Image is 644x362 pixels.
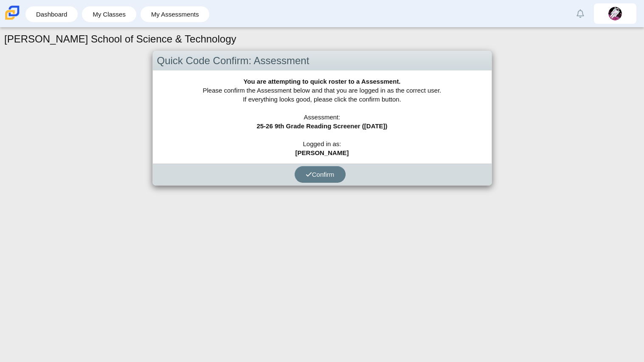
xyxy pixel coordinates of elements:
[243,78,400,85] b: You are attempting to quick roster to a Assessment.
[145,6,205,22] a: My Assessments
[86,6,132,22] a: My Classes
[153,51,492,71] div: Quick Code Confirm: Assessment
[306,171,335,178] span: Confirm
[3,4,21,22] img: Carmen School of Science & Technology
[571,4,590,23] a: Alerts
[295,149,349,156] b: [PERSON_NAME]
[3,16,21,23] a: Carmen School of Science & Technology
[594,3,636,24] a: atanasio.chairez.PFqbvB
[608,7,622,20] img: atanasio.chairez.PFqbvB
[153,71,492,164] div: Please confirm the Assessment below and that you are logged in as the correct user. If everything...
[30,6,73,22] a: Dashboard
[295,166,346,183] button: Confirm
[256,122,387,130] b: 25-26 9th Grade Reading Screener ([DATE])
[4,32,236,46] h1: [PERSON_NAME] School of Science & Technology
